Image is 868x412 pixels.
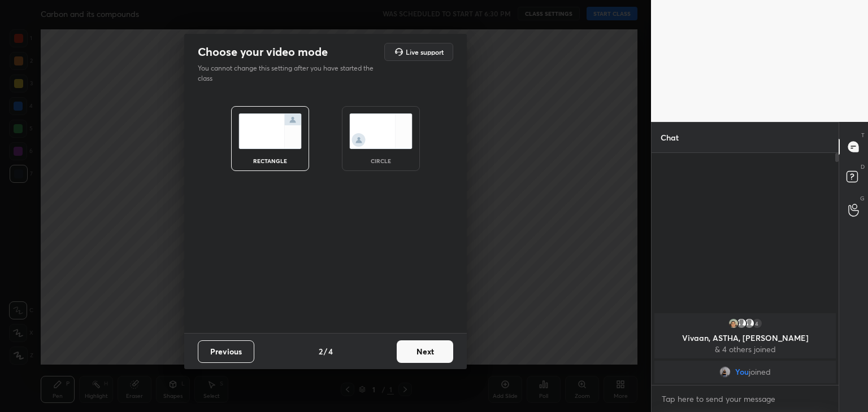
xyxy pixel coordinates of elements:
p: G [860,194,865,203]
h4: 2 [319,345,323,357]
div: grid [652,311,839,385]
h4: 4 [328,345,333,357]
span: You [735,367,749,376]
h2: Choose your video mode [198,45,328,59]
p: T [861,131,865,139]
button: Previous [198,340,254,363]
p: & 4 others joined [661,345,829,354]
img: 4300e8ae01c945108a696365f27dbbe2.jpg [719,366,731,378]
div: circle [358,158,403,164]
h4: / [324,345,327,357]
p: Vivaan, ASTHA, [PERSON_NAME] [661,334,829,343]
img: normalScreenIcon.ae25ed63.svg [238,113,302,149]
div: 4 [752,318,763,329]
img: default.png [736,318,747,329]
img: circleScreenIcon.acc0effb.svg [349,113,413,149]
img: f91cef27c936407392e8ea7f18fb4719.jpg [728,318,739,329]
img: default.png [744,318,755,329]
p: Chat [652,122,688,152]
p: You cannot change this setting after you have started the class [198,63,381,84]
button: Next [397,340,453,363]
div: rectangle [248,158,293,164]
p: D [861,163,865,171]
span: joined [749,367,771,376]
h5: Live support [406,49,444,55]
